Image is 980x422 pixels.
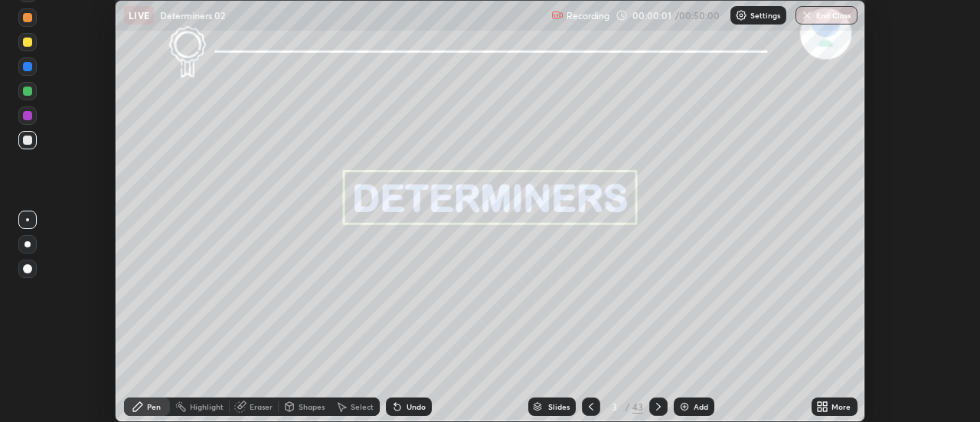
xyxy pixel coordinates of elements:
[632,400,643,414] div: 43
[250,403,273,411] div: Eraser
[299,403,325,411] div: Shapes
[551,9,563,21] img: recording.375f2c34.svg
[625,402,629,411] div: /
[831,403,851,411] div: More
[735,9,747,21] img: class-settings-icons
[694,403,708,411] div: Add
[351,403,374,411] div: Select
[190,403,224,411] div: Highlight
[160,9,225,21] p: Determiners 02
[795,6,857,25] button: End Class
[567,10,609,21] p: Recording
[147,403,161,411] div: Pen
[129,9,149,21] p: LIVE
[801,9,813,21] img: end-class-cross
[407,403,426,411] div: Undo
[750,11,780,19] p: Settings
[606,402,622,411] div: 3
[548,403,570,411] div: Slides
[678,401,691,413] img: add-slide-button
